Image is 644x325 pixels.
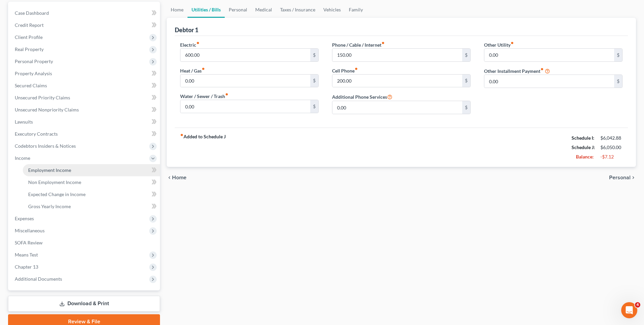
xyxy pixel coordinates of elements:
[15,155,30,161] span: Income
[462,75,470,87] div: $
[28,203,71,209] span: Gross Yearly Income
[332,101,462,114] input: --
[511,41,514,45] i: fiber_manual_record
[631,175,636,180] i: chevron_right
[180,67,205,74] label: Heat / Gas
[8,296,160,312] a: Download & Print
[609,175,631,180] span: Personal
[332,41,385,48] label: Phone / Cable / Internet
[600,144,623,151] div: $6,050.00
[180,133,183,137] i: fiber_manual_record
[310,75,318,87] div: $
[167,175,186,180] button: chevron_left Home
[332,75,462,87] input: --
[180,100,310,113] input: --
[15,83,47,88] span: Secured Claims
[462,101,470,114] div: $
[276,2,319,18] a: Taxes / Insurance
[15,252,38,258] span: Means Test
[484,75,614,88] input: --
[462,49,470,61] div: $
[167,2,187,18] a: Home
[167,175,172,180] i: chevron_left
[187,2,225,18] a: Utilities / Bills
[23,200,160,213] a: Gross Yearly Income
[355,67,358,71] i: fiber_manual_record
[15,34,43,40] span: Client Profile
[332,93,392,101] label: Additional Phone Services
[180,75,310,87] input: --
[576,154,594,159] strong: Balance:
[600,153,623,160] div: -$7.12
[635,302,640,308] span: 4
[180,49,310,61] input: --
[332,49,462,61] input: --
[310,49,318,61] div: $
[9,19,160,31] a: Credit Report
[202,67,205,71] i: fiber_manual_record
[15,216,34,221] span: Expenses
[609,175,636,180] button: Personal chevron_right
[15,276,62,282] span: Additional Documents
[332,67,358,74] label: Cell Phone
[9,128,160,140] a: Executory Contracts
[180,133,226,161] strong: Added to Schedule J
[28,191,86,197] span: Expected Change in Income
[614,75,622,88] div: $
[540,67,544,71] i: fiber_manual_record
[180,93,228,100] label: Water / Sewer / Trash
[23,188,160,200] a: Expected Change in Income
[225,2,251,18] a: Personal
[180,41,200,48] label: Electric
[15,228,45,233] span: Miscellaneous
[175,26,198,34] div: Debtor 1
[9,104,160,116] a: Unsecured Nonpriority Claims
[9,67,160,80] a: Property Analysis
[15,119,33,125] span: Lawsuits
[15,240,43,245] span: SOFA Review
[9,92,160,104] a: Unsecured Priority Claims
[15,22,44,28] span: Credit Report
[345,2,367,18] a: Family
[15,58,53,64] span: Personal Property
[9,116,160,128] a: Lawsuits
[15,46,44,52] span: Real Property
[23,164,160,176] a: Employment Income
[15,71,52,76] span: Property Analysis
[310,100,318,113] div: $
[9,80,160,92] a: Secured Claims
[15,264,38,270] span: Chapter 13
[225,93,228,96] i: fiber_manual_record
[572,135,594,141] strong: Schedule I:
[319,2,345,18] a: Vehicles
[28,179,81,185] span: Non Employment Income
[621,302,637,318] iframe: Intercom live chat
[572,144,595,150] strong: Schedule J:
[9,237,160,249] a: SOFA Review
[484,49,614,61] input: --
[381,41,385,45] i: fiber_manual_record
[614,49,622,61] div: $
[15,131,58,137] span: Executory Contracts
[15,95,70,100] span: Unsecured Priority Claims
[251,2,276,18] a: Medical
[15,107,79,112] span: Unsecured Nonpriority Claims
[23,176,160,188] a: Non Employment Income
[28,167,71,173] span: Employment Income
[484,41,514,48] label: Other Utility
[15,10,49,16] span: Case Dashboard
[172,175,186,180] span: Home
[15,143,76,149] span: Codebtors Insiders & Notices
[196,41,200,45] i: fiber_manual_record
[484,67,544,75] label: Other Installment Payment
[600,135,623,141] div: $6,042.88
[9,7,160,19] a: Case Dashboard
